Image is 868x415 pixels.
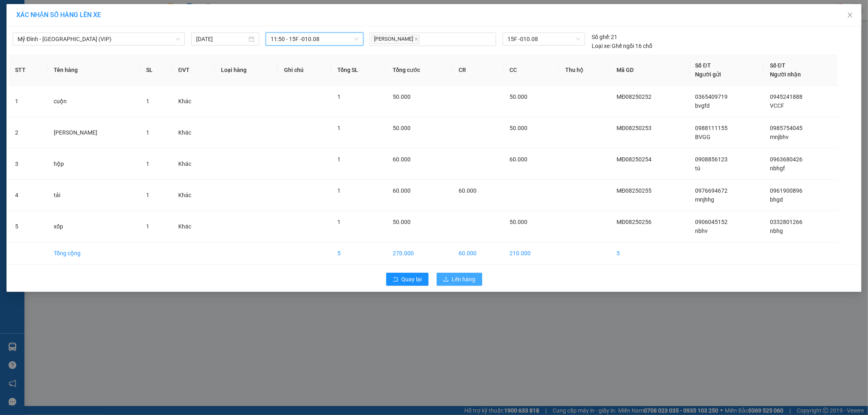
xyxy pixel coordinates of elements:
td: 60.000 [452,242,503,265]
button: rollbackQuay lại [386,273,429,286]
span: 60.000 [509,156,527,163]
td: 270.000 [386,242,452,265]
span: Mỹ Đình - Hải Phòng (VIP) [17,33,180,45]
span: 0985754045 [770,125,802,131]
td: hộp [47,148,140,180]
span: Lên hàng [452,275,476,284]
span: 1 [337,156,341,163]
span: rollback [393,276,398,283]
div: 21 [592,33,618,41]
th: Ghi chú [278,54,331,86]
span: 0908856123 [695,156,728,163]
td: Khác [172,211,214,242]
td: Tổng cộng [47,242,140,265]
th: ĐVT [172,54,214,86]
span: 1 [146,161,150,167]
th: STT [9,54,47,86]
span: 1 [146,223,150,230]
th: Thu hộ [559,54,610,86]
td: [PERSON_NAME] [47,117,140,148]
span: 60.000 [393,156,411,163]
span: 1 [146,192,150,198]
span: 0332801266 [770,219,802,225]
span: 0365409719 [695,93,728,100]
td: 2 [9,117,47,148]
span: Người gửi [695,71,722,78]
span: VCCF [770,102,784,109]
span: 1 [337,93,341,100]
td: Khác [172,180,214,211]
span: BVGG [695,134,711,140]
span: close [847,12,853,18]
span: bvgfd [695,102,710,109]
th: Mã GD [610,54,689,86]
td: Khác [172,86,214,117]
span: 0945241888 [770,93,802,100]
td: tải [47,180,140,211]
div: Ghế ngồi 16 chỗ [592,41,653,50]
td: 5 [331,242,386,265]
span: 1 [337,219,341,225]
th: Tổng SL [331,54,386,86]
th: CC [503,54,559,86]
span: Người nhận [770,71,801,78]
td: 4 [9,180,47,211]
span: mnjhhg [695,196,715,203]
th: SL [140,54,172,86]
span: Số ghế: [592,33,610,41]
th: Tên hàng [47,54,140,86]
span: Quay lại [402,275,422,284]
span: 50.000 [509,125,527,131]
input: 13/08/2025 [196,35,247,43]
span: MĐ08250256 [617,219,652,225]
span: 50.000 [509,219,527,225]
td: 5 [610,242,689,265]
span: close [414,37,418,41]
span: 1 [337,125,341,131]
span: bhgd [770,196,783,203]
span: [PERSON_NAME] [372,35,420,44]
th: Tổng cước [386,54,452,86]
th: Loại hàng [214,54,278,86]
span: Số ĐT [695,62,711,69]
span: nbhgf [770,165,785,172]
span: tú [695,165,701,172]
td: 210.000 [503,242,559,265]
span: nbhg [770,228,783,234]
td: Khác [172,117,214,148]
span: Loại xe: [592,41,611,50]
td: xốp [47,211,140,242]
span: 0963680426 [770,156,802,163]
button: Close [839,4,861,27]
span: 0961900896 [770,187,802,194]
td: Khác [172,148,214,180]
td: cuộn [47,86,140,117]
span: 50.000 [393,219,411,225]
span: 0906045152 [695,219,728,225]
span: 0988111155 [695,125,728,131]
span: MĐ08250252 [617,93,652,100]
span: 50.000 [393,93,411,100]
span: 60.000 [393,187,411,194]
span: 11:50 - 15F -010.08 [271,33,359,45]
span: upload [443,276,449,283]
span: 60.000 [459,187,477,194]
span: Số ĐT [770,62,785,69]
span: 1 [146,129,150,136]
span: MĐ08250253 [617,125,652,131]
td: 3 [9,148,47,180]
span: 50.000 [393,125,411,131]
span: MĐ08250255 [617,187,652,194]
th: CR [452,54,503,86]
span: 50.000 [509,93,527,100]
span: 0976694672 [695,187,728,194]
span: 15F -010.08 [507,33,580,45]
span: 1 [146,98,150,104]
span: MĐ08250254 [617,156,652,163]
td: 5 [9,211,47,242]
span: mnjbhv [770,134,789,140]
span: nbhv [695,228,708,234]
button: uploadLên hàng [437,273,482,286]
td: 1 [9,86,47,117]
span: XÁC NHẬN SỐ HÀNG LÊN XE [16,11,101,19]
